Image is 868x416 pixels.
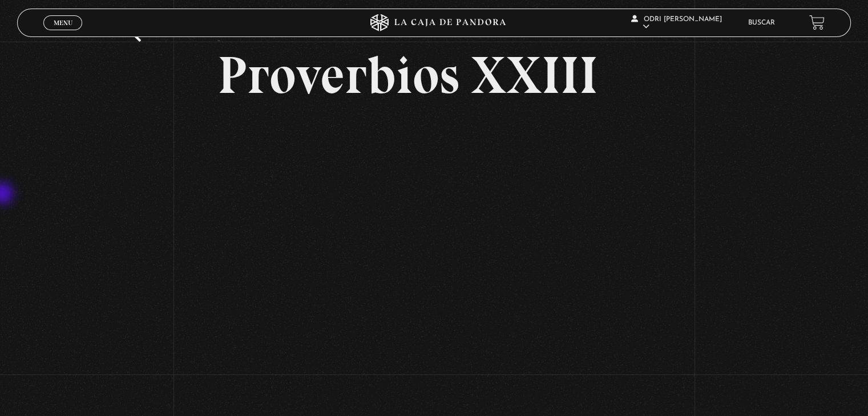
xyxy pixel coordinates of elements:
[50,28,76,36] span: Cerrar
[54,19,72,26] span: Menu
[217,26,220,49] p: -
[217,119,651,362] iframe: Dailymotion video player – PROVERBIOS 23
[631,16,722,30] span: odri [PERSON_NAME]
[748,19,775,26] a: Buscar
[809,15,825,30] a: View your shopping cart
[217,49,651,101] h2: Proverbios XXIII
